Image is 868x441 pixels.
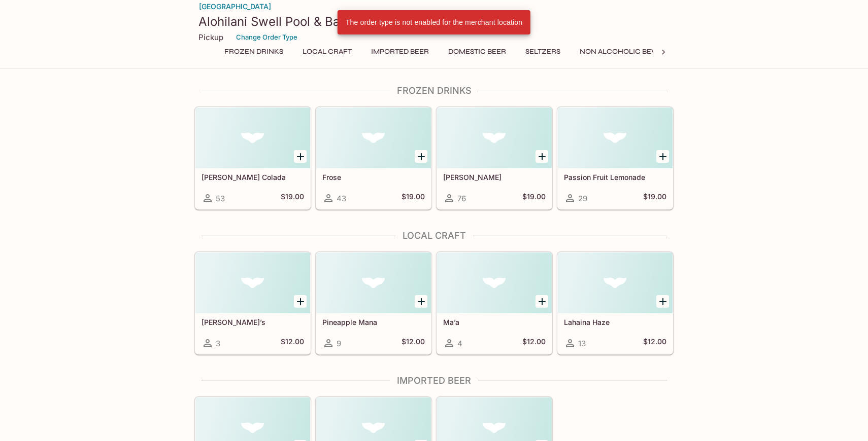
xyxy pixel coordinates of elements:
[437,252,552,354] a: Ma’a4$12.00
[202,173,304,181] h5: [PERSON_NAME] Colada
[415,150,427,163] button: Add Frose
[194,230,674,241] h4: Local Craft
[536,295,548,308] button: Add Ma’a
[522,192,546,204] h5: $19.00
[578,339,586,348] span: 13
[557,107,673,209] a: Passion Fruit Lemonade29$19.00
[194,85,674,96] h4: Frozen Drinks
[578,194,587,203] span: 29
[294,295,307,308] button: Add Kewalo’s
[216,194,225,203] span: 53
[281,337,304,349] h5: $12.00
[437,107,552,209] a: [PERSON_NAME]76$19.00
[281,192,304,204] h5: $19.00
[316,252,431,354] a: Pineapple Mana9$12.00
[522,337,546,349] h5: $12.00
[337,194,346,203] span: 43
[195,252,310,313] div: Kewalo’s
[564,173,666,181] h5: Passion Fruit Lemonade
[536,150,548,163] button: Add Mango Margarita
[520,45,566,59] button: Seltzers
[195,107,311,209] a: [PERSON_NAME] Colada53$19.00
[316,107,431,168] div: Frose
[643,192,666,204] h5: $19.00
[443,45,512,59] button: Domestic Beer
[437,252,552,313] div: Ma’a
[656,295,669,308] button: Add Lahaina Haze
[557,252,673,354] a: Lahaina Haze13$12.00
[457,194,466,203] span: 76
[198,32,223,42] p: Pickup
[402,192,425,204] h5: $19.00
[415,295,427,308] button: Add Pineapple Mana
[316,252,431,313] div: Pineapple Mana
[198,14,670,29] h3: Alohilani Swell Pool & Bar
[216,339,220,348] span: 3
[316,107,431,209] a: Frose43$19.00
[457,339,462,348] span: 4
[564,318,666,326] h5: Lahaina Haze
[219,45,289,59] button: Frozen Drinks
[297,45,357,59] button: Local Craft
[346,13,522,31] div: The order type is not enabled for the merchant location
[437,107,552,168] div: Mango Margarita
[195,107,310,168] div: Pina Colada
[294,150,307,163] button: Add Pina Colada
[656,150,669,163] button: Add Passion Fruit Lemonade
[337,339,341,348] span: 9
[195,252,311,354] a: [PERSON_NAME]’s3$12.00
[443,173,546,181] h5: [PERSON_NAME]
[643,337,666,349] h5: $12.00
[322,173,425,181] h5: Frose
[443,318,546,326] h5: Ma’a
[402,337,425,349] h5: $12.00
[574,45,690,59] button: Non Alcoholic Beverages
[194,375,674,386] h4: Imported Beer
[231,29,302,45] button: Change Order Type
[202,318,304,326] h5: [PERSON_NAME]’s
[558,252,673,313] div: Lahaina Haze
[558,107,673,168] div: Passion Fruit Lemonade
[365,45,435,59] button: Imported Beer
[322,318,425,326] h5: Pineapple Mana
